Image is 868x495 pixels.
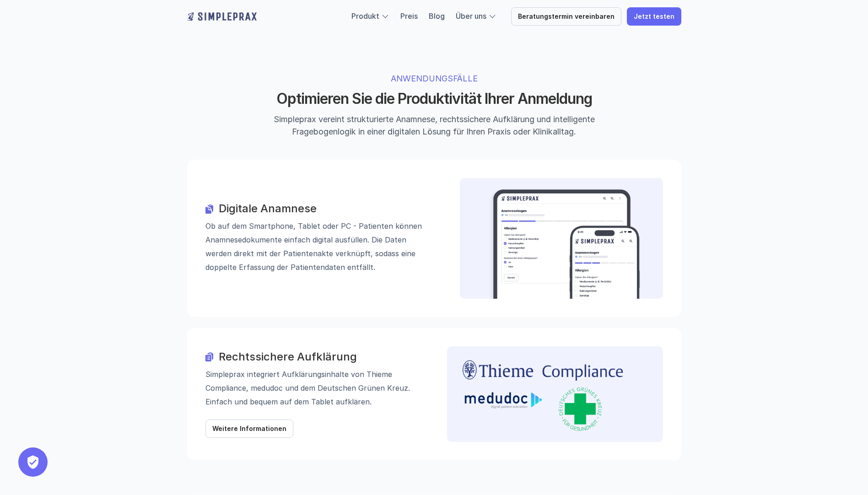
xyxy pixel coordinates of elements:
p: Simpleprax integriert Aufklärungs­inhalte von Thieme Compliance, medudoc und dem Deutschen Grünen... [205,367,421,409]
p: Simpleprax vereint strukturierte Anamnese, rechtssichere Aufklärung und intelligente Fragebogenlo... [263,113,606,138]
a: Beratungstermin vereinbaren [511,7,621,26]
p: Ob auf dem Smartphone, Tablet oder PC - Patienten können Anamnese­dokumente einfach digital ausfü... [205,220,434,274]
p: Weitere Informationen [212,425,286,433]
h3: Digitale Anamnese [219,203,434,216]
a: Preis [400,11,418,21]
h2: Optimieren Sie die Produktivität Ihrer Anmeldung [263,90,606,108]
p: Jetzt testen [634,13,674,21]
h3: Rechtssichere Aufklärung [219,350,421,364]
img: Logos der Aufklärungspartner [458,357,628,431]
p: Beratungstermin vereinbaren [518,13,615,21]
img: Beispielbild der digitalen Anamnese [487,189,642,299]
a: Weitere Informationen [205,420,293,438]
a: Über uns [456,11,486,21]
a: Blog [429,11,445,21]
a: Jetzt testen [627,7,681,26]
a: Produkt [351,11,379,21]
p: ANWENDUNGSFÄLLE [291,72,577,85]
